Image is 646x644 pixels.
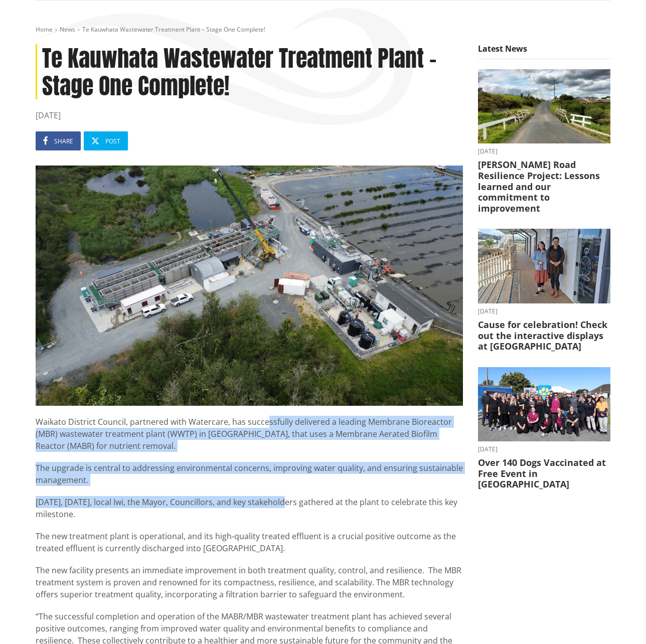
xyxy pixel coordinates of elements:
a: Home [36,25,53,34]
h1: Te Kauwhata Wastewater Treatment Plant – Stage One Complete! [36,44,463,99]
a: Post [84,131,128,150]
nav: breadcrumb [36,26,610,34]
time: [DATE] [478,148,610,154]
p: The upgrade is central to addressing environmental concerns, improving water quality, and ensurin... [36,462,463,486]
span: Te Kauwhata Wastewater Treatment Plant – Stage One Complete! [82,25,265,34]
img: PR-21222 Huia Road Relience Munro Road Bridge [478,69,610,144]
p: The new facility presents an immediate improvement in both treatment quality, control, and resili... [36,564,463,600]
h3: [PERSON_NAME] Road Resilience Project: Lessons learned and our commitment to improvement [478,159,610,214]
a: [DATE] Over 140 Dogs Vaccinated at Free Event in [GEOGRAPHIC_DATA] [478,367,610,490]
img: DJI_0619 [36,166,463,406]
iframe: Messenger Launcher [600,602,636,638]
h3: Over 140 Dogs Vaccinated at Free Event in [GEOGRAPHIC_DATA] [478,457,610,490]
a: [DATE] [PERSON_NAME] Road Resilience Project: Lessons learned and our commitment to improvement [478,69,610,214]
p: Waikato District Council, partnered with Watercare, has successfully delivered a leading Membrane... [36,416,463,452]
p: The new treatment plant is operational, and its high-quality treated effluent is a crucial positi... [36,530,463,554]
h3: Cause for celebration! Check out the interactive displays at [GEOGRAPHIC_DATA] [478,319,610,352]
time: [DATE] [478,446,610,452]
a: Share [36,131,81,150]
time: [DATE] [478,308,610,314]
span: Share [54,137,73,145]
img: 554642373_1205075598320060_7014791421243316406_n [478,367,610,442]
time: [DATE] [36,109,463,121]
span: Post [105,137,120,145]
a: News [60,25,75,34]
a: [DATE] Cause for celebration! Check out the interactive displays at [GEOGRAPHIC_DATA] [478,229,610,352]
h5: Latest News [478,44,610,59]
p: [DATE], [DATE], local Iwi, the Mayor, Councillors, and key stakeholders gathered at the plant to ... [36,496,463,520]
img: Huntly Museum - Debra Kane and Kristy Wilson [478,229,610,303]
